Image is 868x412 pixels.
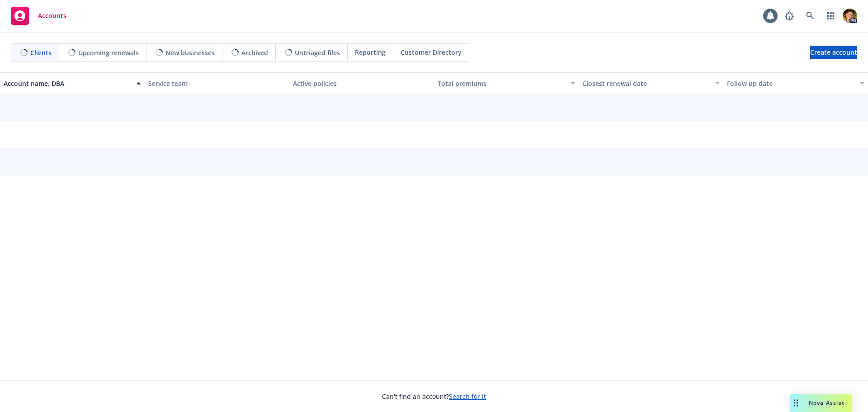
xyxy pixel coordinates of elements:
img: photo [843,9,857,23]
button: Closest renewal date [579,72,723,94]
span: Untriaged files [295,48,340,57]
span: Nova Assist [809,399,844,407]
a: Create account [810,46,857,59]
div: Follow up date [727,79,854,88]
span: Upcoming renewals [78,48,139,57]
span: New businesses [165,48,215,57]
button: Follow up date [723,72,868,94]
span: Clients [30,48,52,57]
span: Archived [241,48,268,57]
div: Active policies [293,79,430,88]
a: Switch app [822,7,840,25]
div: Service team [148,79,286,88]
div: Total premiums [438,79,565,88]
span: Reporting [355,47,386,57]
button: Active policies [289,72,434,94]
div: Closest renewal date [582,79,710,88]
a: Accounts [7,3,70,28]
span: Accounts [38,12,66,19]
div: Account name, DBA [4,79,131,88]
span: Create account [810,44,857,61]
span: Can't find an account? [382,392,486,401]
button: Nova Assist [790,394,852,412]
span: Customer Directory [401,47,462,57]
a: Search [801,7,819,25]
button: Service team [145,72,289,94]
button: Total premiums [434,72,579,94]
div: Drag to move [790,394,802,412]
a: Report a Bug [780,7,798,25]
a: Search for it [449,392,486,401]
